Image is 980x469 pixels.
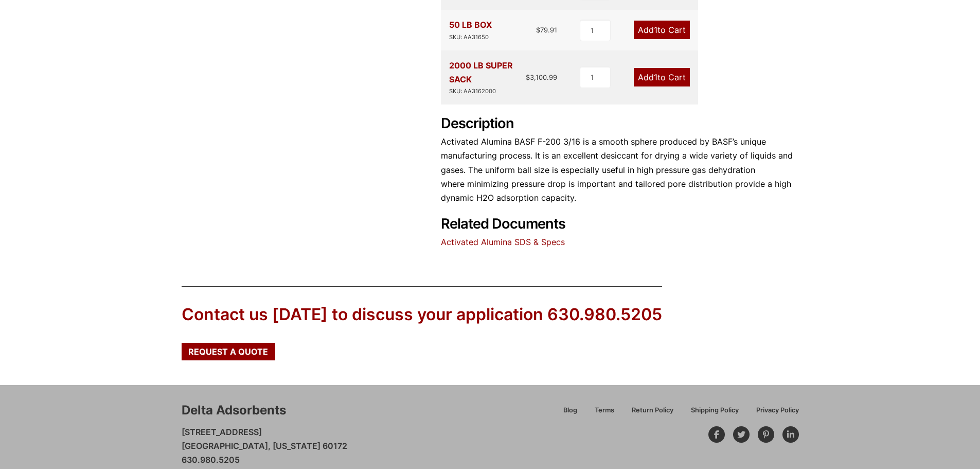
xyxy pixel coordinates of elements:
p: Activated Alumina BASF F-200 3/16 is a smooth sphere produced by BASF’s unique manufacturing proc... [441,135,799,205]
a: Add1to Cart [634,68,690,86]
h2: Description [441,115,799,132]
a: Shipping Policy [682,405,747,423]
div: SKU: AA3162000 [449,86,526,96]
span: 1 [654,72,657,82]
div: SKU: AA31650 [449,32,492,42]
a: Privacy Policy [747,405,799,423]
div: Delta Adsorbents [182,402,286,419]
bdi: 79.91 [536,26,557,34]
div: Contact us [DATE] to discuss your application 630.980.5205 [182,303,662,326]
span: $ [536,26,540,34]
div: 50 LB BOX [449,18,492,42]
span: $ [526,73,530,81]
span: Blog [563,407,577,414]
a: Blog [555,405,586,423]
span: Terms [595,407,614,414]
div: 2000 LB SUPER SACK [449,59,526,96]
span: 1 [654,25,657,35]
span: Return Policy [632,407,673,414]
span: Request a Quote [188,348,268,356]
a: Request a Quote [182,343,275,360]
a: Activated Alumina SDS & Specs [441,237,565,247]
span: Shipping Policy [691,407,739,414]
a: Add1to Cart [634,21,690,39]
span: Privacy Policy [756,407,799,414]
bdi: 3,100.99 [526,73,557,81]
a: Return Policy [623,405,682,423]
a: Terms [586,405,623,423]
